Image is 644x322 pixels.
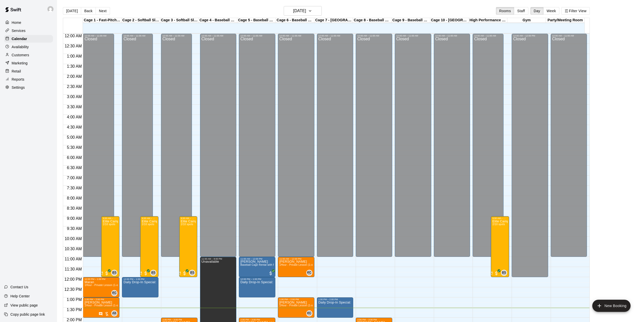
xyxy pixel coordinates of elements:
[501,270,507,276] div: Baseline Staff
[4,43,53,51] a: Availability
[12,28,26,33] p: Services
[4,67,53,75] a: Retail
[143,271,148,276] span: All customers have paid
[317,297,353,318] div: 1:00 PM – 2:00 PM: Daily Drop-In Special: The Best Batting Cages Near You! - 11AM-4PM WEEKDAYS
[112,311,117,316] span: AK
[65,318,83,322] span: 2:00 PM
[307,311,311,316] span: RC
[66,74,83,79] span: 2:00 AM
[494,271,499,276] span: All customers have paid
[4,35,53,43] a: Calendar
[435,37,469,259] div: Closed
[47,6,53,12] img: Joe Florio
[12,20,21,25] p: Home
[182,271,187,276] span: All customers have paid
[293,7,306,14] h6: [DATE]
[63,257,83,261] span: 11:00 AM
[561,7,590,15] button: Filter View
[84,34,112,37] div: 12:00 AM – 11:00 AM
[357,37,391,259] div: Closed
[66,186,83,190] span: 7:30 AM
[163,34,190,37] div: 12:00 AM – 11:00 AM
[240,263,320,266] span: Baseball Cage Rental with Pitching Machine (4 People Maximum!)
[83,34,114,257] div: 12:00 AM – 11:00 AM: Closed
[66,105,83,109] span: 3:30 AM
[113,290,117,296] span: Raf Choudhury
[10,303,38,308] p: View public page
[66,166,83,170] span: 6:30 AM
[240,258,274,260] div: 11:00 AM – 12:00 PM
[4,19,53,26] a: Home
[199,18,237,23] div: Cage 4 - Baseball Pitching Machine
[63,44,83,48] span: 12:30 AM
[306,270,312,276] div: Raf Choudhury
[239,34,275,257] div: 12:00 AM – 11:00 AM: Closed
[392,18,430,23] div: Cage 9 - Baseball Pitching Machine / [GEOGRAPHIC_DATA]
[492,223,505,226] span: 2/10 spots filled
[318,37,352,259] div: Closed
[395,34,431,257] div: 12:00 AM – 11:00 AM: Closed
[513,34,547,37] div: 12:00 AM – 12:00 PM
[4,51,53,59] div: Customers
[96,7,110,15] button: Next
[123,278,157,280] div: 12:00 PM – 1:00 PM
[63,7,81,15] button: [DATE]
[161,34,192,257] div: 12:00 AM – 11:00 AM: Closed
[63,277,83,281] span: 12:00 PM
[552,34,586,37] div: 12:00 AM – 11:00 AM
[4,59,53,67] div: Marketing
[202,258,235,260] div: 11:00 AM – 8:00 PM
[543,7,559,15] button: Week
[81,7,96,15] button: Back
[122,18,160,23] div: Cage 2 - Softball Slo-pitch Iron [PERSON_NAME] & Hack Attack Baseball Pitching Machine
[66,196,83,200] span: 8:00 AM
[66,84,83,89] span: 2:30 AM
[276,18,314,23] div: Cage 6 - Baseball Pitching Machine
[142,217,157,220] div: 9:00 AM – 12:00 PM
[4,76,53,83] div: Reports
[202,34,235,37] div: 12:00 AM – 11:00 AM
[123,37,151,259] div: Closed
[66,54,83,58] span: 1:00 AM
[142,223,154,226] span: 2/10 spots filled
[396,34,430,37] div: 12:00 AM – 11:00 AM
[240,318,274,321] div: 2:00 PM – 3:00 PM
[530,7,544,15] button: Day
[160,18,199,23] div: Cage 3 - Softball Slo-pitch Iron [PERSON_NAME] & Baseball Pitching Machine
[551,34,587,257] div: 12:00 AM – 11:00 AM: Closed
[66,155,83,160] span: 6:00 AM
[190,270,194,275] span: BS
[66,226,83,231] span: 9:30 AM
[66,125,83,129] span: 4:30 AM
[474,34,502,37] div: 12:00 AM – 11:00 AM
[84,304,123,307] span: 1Hour - Private Lesson (1-on-1)
[123,34,151,37] div: 12:00 AM – 11:00 AM
[191,270,195,276] span: Baseline Staff
[12,36,27,41] p: Calendar
[317,34,353,257] div: 12:00 AM – 11:00 AM: Closed
[240,37,274,259] div: Closed
[308,270,312,276] span: Raf Choudhury
[279,304,318,307] span: 1Hour - Private Lesson (1-on-1)
[111,310,117,316] div: Adam Koffman
[430,18,469,23] div: Cage 10 - [GEOGRAPHIC_DATA]
[4,27,53,34] a: Services
[357,34,391,37] div: 12:00 AM – 11:00 AM
[65,308,83,312] span: 1:30 PM
[12,61,28,66] p: Marketing
[99,312,103,316] svg: Has notes
[279,37,313,259] div: Closed
[12,52,29,58] p: Customers
[237,18,276,23] div: Cage 5 - Baseball Pitching Machine
[318,298,352,301] div: 1:00 PM – 2:00 PM
[179,216,198,277] div: 9:00 AM – 12:00 PM: Elite Camp -half day
[12,85,25,90] p: Settings
[10,312,45,317] p: Copy public page link
[552,37,586,259] div: Closed
[434,34,470,257] div: 12:00 AM – 11:00 AM: Closed
[279,258,313,260] div: 11:00 AM – 12:00 PM
[63,287,83,292] span: 12:30 PM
